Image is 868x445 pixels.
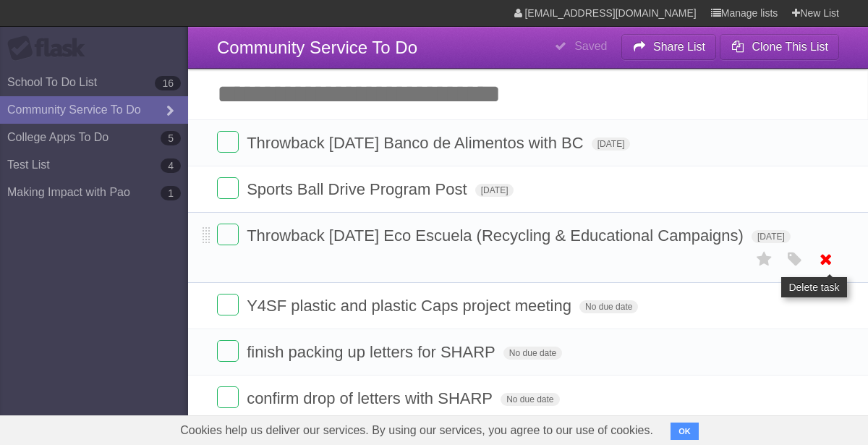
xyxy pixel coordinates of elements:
label: Done [217,131,239,153]
b: 4 [161,158,181,173]
label: Done [217,177,239,199]
label: Done [217,294,239,315]
span: Y4SF plastic and plastic Caps project meeting [247,297,575,315]
span: No due date [503,347,562,360]
b: Saved [574,40,607,52]
span: [DATE] [592,137,631,151]
span: confirm drop of letters with SHARP [247,389,496,407]
b: Clone This List [752,41,828,53]
b: 5 [161,131,181,145]
span: finish packing up letters for SHARP [247,343,499,361]
label: Done [217,224,239,245]
b: 16 [155,76,181,90]
b: 1 [161,186,181,200]
span: Community Service To Do [217,38,417,57]
label: Star task [751,247,778,271]
span: Cookies help us deliver our services. By using our services, you agree to our use of cookies. [166,416,668,445]
span: [DATE] [752,230,791,243]
b: Share List [653,41,705,53]
span: Throwback [DATE] Banco de Alimentos with BC [247,134,587,152]
label: Done [217,386,239,408]
div: Flask [7,35,94,62]
span: No due date [501,393,559,406]
label: Done [217,340,239,362]
span: [DATE] [475,184,514,197]
button: OK [671,423,699,440]
span: No due date [579,300,638,313]
span: Throwback [DATE] Eco Escuela (Recycling & Educational Campaigns) [247,226,747,245]
button: Share List [621,34,717,60]
span: Sports Ball Drive Program Post [247,180,470,198]
button: Clone This List [720,34,839,60]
